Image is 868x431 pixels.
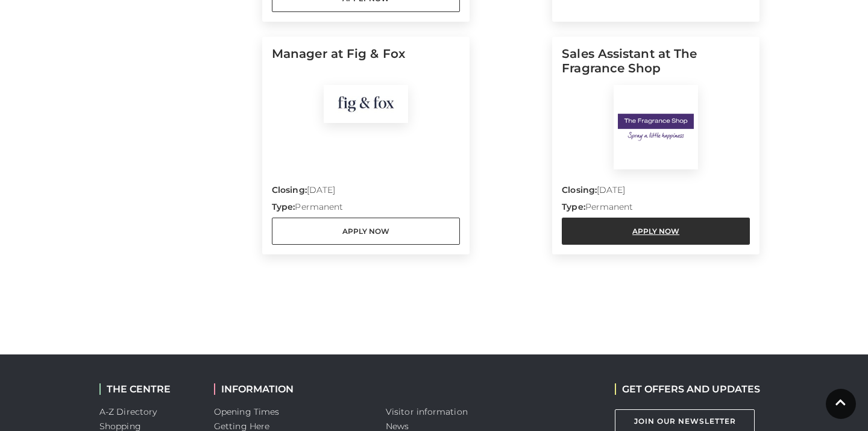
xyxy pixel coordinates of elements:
p: [DATE] [272,184,460,201]
h2: THE CENTRE [99,383,196,395]
h2: GET OFFERS AND UPDATES [615,383,760,395]
p: [DATE] [562,184,750,201]
a: A-Z Directory [99,406,157,417]
a: Apply Now [562,218,750,245]
strong: Type: [272,201,295,212]
p: Permanent [272,201,460,218]
strong: Closing: [272,184,307,195]
a: Visitor information [386,406,468,417]
img: Fig & Fox [324,85,408,123]
h2: INFORMATION [214,383,368,395]
img: The Fragrance Shop [614,85,698,169]
h5: Sales Assistant at The Fragrance Shop [562,46,750,85]
a: Apply Now [272,218,460,245]
h5: Manager at Fig & Fox [272,46,460,85]
strong: Type: [562,201,585,212]
strong: Closing: [562,184,597,195]
p: Permanent [562,201,750,218]
a: Opening Times [214,406,279,417]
